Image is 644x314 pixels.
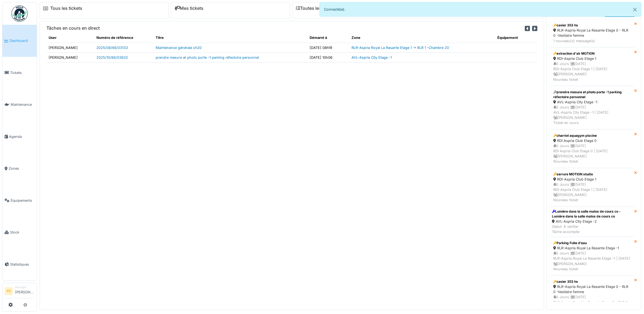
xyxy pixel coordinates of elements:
[553,38,631,43] div: 1 nouveau(x) message(s)
[550,168,634,207] a: serrure MOTION studio RDI-Aspria Club Etage 1 5 Jours |[DATE]RDI-Aspria Club Etage 1 | [DATE] [PE...
[629,2,641,17] button: Close
[10,70,34,75] span: Tickets
[553,138,631,143] div: RDI Aspria Club Etage 0
[553,177,631,182] div: RDI-Aspria Club Etage 1
[552,209,632,219] div: Lumière dans la salle matos de cours co - Lumière dans la salle matos de cours co
[96,55,128,60] a: 2025/10/66/03632
[2,57,37,89] a: Tickets
[2,153,37,185] a: Zones
[553,251,631,272] div: 5 Jours | [DATE] RLR-Aspria Royal La Rasante Etage -1 | [DATE] [PERSON_NAME] Nouveau ticket
[46,26,100,31] h6: Tâches en cours en direct
[553,56,631,61] div: RDI-Aspria Club Etage 1
[351,46,449,50] a: RLR-Aspria Royal La Rasante Etage 1 -> RLR 1 -Chambre 20
[5,285,34,298] a: PD Manager[PERSON_NAME]
[46,52,94,62] td: [PERSON_NAME]
[550,207,634,237] a: Lumière dans la salle matos de cours co - Lumière dans la salle matos de cours co AVL-Aspria City...
[550,129,634,168] a: charriot aquagym piscine RDI Aspria Club Etage 0 5 Jours |[DATE]RDI Aspria Club Etage 0 | [DATE] ...
[10,262,34,267] span: Statistiques
[10,38,34,43] span: Dashboard
[49,36,56,40] span: translation missing: fr.shared.user
[11,5,28,22] img: Badge_color-CXgf-gQk.svg
[553,28,631,38] div: RLR-Aspria Royal La Rasante Etage 0 - RLR 0 -Vestiaire femme
[296,6,336,11] a: Toutes les tâches
[15,285,34,289] div: Manager
[2,89,37,121] a: Maintenance
[552,219,632,224] div: AVL-Aspria City Etage -2
[153,33,307,43] th: Titre
[553,279,631,284] div: casier 353 hs
[553,241,631,245] div: Parking Fuite d’eau
[9,134,34,139] span: Agenda
[553,100,631,105] div: AVL-Aspria City Etage -1
[553,23,631,28] div: casier 353 hs
[307,33,350,43] th: Démarré à
[50,6,82,11] a: Tous les tickets
[553,182,631,203] div: 5 Jours | [DATE] RDI-Aspria Club Etage 1 | [DATE] [PERSON_NAME] Nouveau ticket
[156,55,259,60] a: prendre mesure et photo porte -1 parking réfectoire personnel
[2,216,37,248] a: Stock
[2,185,37,217] a: Équipements
[174,6,203,11] a: Mes tickets
[11,198,34,203] span: Équipements
[553,143,631,164] div: 5 Jours | [DATE] RDI Aspria Club Etage 0 | [DATE] [PERSON_NAME] Nouveau ticket
[15,285,34,297] li: [PERSON_NAME]
[156,46,202,50] a: Maintenance générale ch20
[553,61,631,82] div: 5 Jours | [DATE] RDI-Aspria Club Etage 1 | [DATE] [PERSON_NAME] Nouveau ticket
[5,287,13,295] li: PD
[2,25,37,57] a: Dashboard
[96,46,128,50] a: 2025/08/66/03133
[349,33,495,43] th: Zone
[495,33,537,43] th: Équipement
[550,19,634,47] a: casier 353 hs RLR-Aspria Royal La Rasante Etage 0 - RLR 0 -Vestiaire femme 1 nouveau(x) message(s)
[552,224,632,234] div: Statut: À vérifier Tâche accomplie
[11,102,34,107] span: Maintenance
[553,133,631,138] div: charriot aquagym piscine
[319,2,642,17] div: Connecté(e).
[307,52,350,62] td: [DATE] 10h06
[307,43,350,52] td: [DATE] 08h19
[351,55,392,60] a: AVL-Aspria City Etage -1
[553,245,631,251] div: RLR-Aspria Royal La Rasante Etage -1
[553,172,631,177] div: serrure MOTION studio
[2,248,37,281] a: Statistiques
[550,237,634,275] a: Parking Fuite d’eau RLR-Aspria Royal La Rasante Etage -1 5 Jours |[DATE]RLR-Aspria Royal La Rasan...
[9,166,34,171] span: Zones
[94,33,153,43] th: Numéro de référence
[550,47,634,86] a: extraction d'air MOTION RDI-Aspria Club Etage 1 5 Jours |[DATE]RDI-Aspria Club Etage 1 | [DATE] [...
[553,90,631,100] div: prendre mesure et photo porte -1 parking réfectoire personnel
[46,43,94,52] td: [PERSON_NAME]
[550,86,634,129] a: prendre mesure et photo porte -1 parking réfectoire personnel AVL-Aspria City Etage -1 5 Jours |[...
[2,121,37,153] a: Agenda
[553,284,631,294] div: RLR-Aspria Royal La Rasante Etage 0 - RLR 0 -Vestiaire femme
[10,230,34,235] span: Stock
[553,51,631,56] div: extraction d'air MOTION
[553,105,631,126] div: 5 Jours | [DATE] AVL-Aspria City Etage -1 | [DATE] [PERSON_NAME] Ticket en cours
